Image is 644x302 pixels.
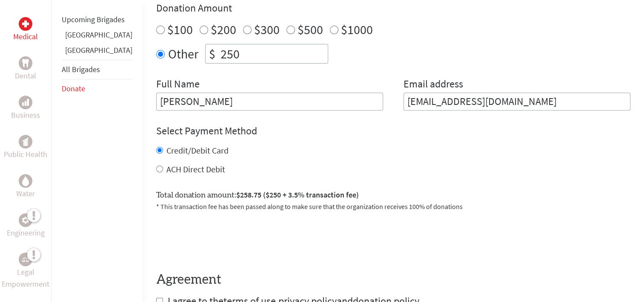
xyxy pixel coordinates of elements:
[236,190,359,200] span: $258.75 ($250 + 3.5% transaction fee)
[156,77,200,93] label: Full Name
[206,44,219,63] div: $
[15,56,36,82] a: DentalDental
[62,84,85,93] a: Donate
[16,174,35,200] a: WaterWater
[13,31,38,43] p: Medical
[219,44,328,63] input: Enter Amount
[156,222,286,255] iframe: reCAPTCHA
[19,135,32,148] div: Public Health
[22,257,29,262] img: Legal Empowerment
[19,174,32,188] div: Water
[11,96,40,121] a: BusinessBusiness
[19,17,32,31] div: Medical
[341,21,373,38] label: $1000
[4,135,47,160] a: Public HealthPublic Health
[156,272,630,287] h4: Agreement
[156,189,359,201] label: Total donation amount:
[22,176,29,186] img: Water
[7,227,45,239] p: Engineering
[19,213,32,227] div: Engineering
[62,10,132,29] li: Upcoming Brigades
[156,1,630,15] h4: Donation Amount
[62,79,132,98] li: Donate
[62,64,100,74] a: All Brigades
[62,60,132,79] li: All Brigades
[19,56,32,70] div: Dental
[22,217,29,224] img: Engineering
[65,30,132,40] a: [GEOGRAPHIC_DATA]
[404,93,630,110] input: Your Email
[2,253,49,290] a: Legal EmpowermentLegal Empowerment
[7,213,45,239] a: EngineeringEngineering
[22,99,29,106] img: Business
[404,77,463,93] label: Email address
[167,21,193,38] label: $100
[211,21,236,38] label: $200
[13,17,38,43] a: MedicalMedical
[298,21,323,38] label: $500
[22,59,29,67] img: Dental
[4,148,47,160] p: Public Health
[65,45,132,55] a: [GEOGRAPHIC_DATA]
[22,20,29,27] img: Medical
[62,29,132,44] li: Greece
[156,201,630,212] p: * This transaction fee has been passed along to make sure that the organization receives 100% of ...
[62,15,125,24] a: Upcoming Brigades
[19,96,32,109] div: Business
[11,109,40,121] p: Business
[15,70,36,82] p: Dental
[254,21,280,38] label: $300
[16,188,35,200] p: Water
[156,93,383,110] input: Enter Full Name
[2,266,49,290] p: Legal Empowerment
[166,164,225,174] label: ACH Direct Debit
[166,145,229,156] label: Credit/Debit Card
[168,44,198,64] label: Other
[62,44,132,60] li: Honduras
[22,137,29,146] img: Public Health
[19,253,32,266] div: Legal Empowerment
[156,124,630,138] h4: Select Payment Method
